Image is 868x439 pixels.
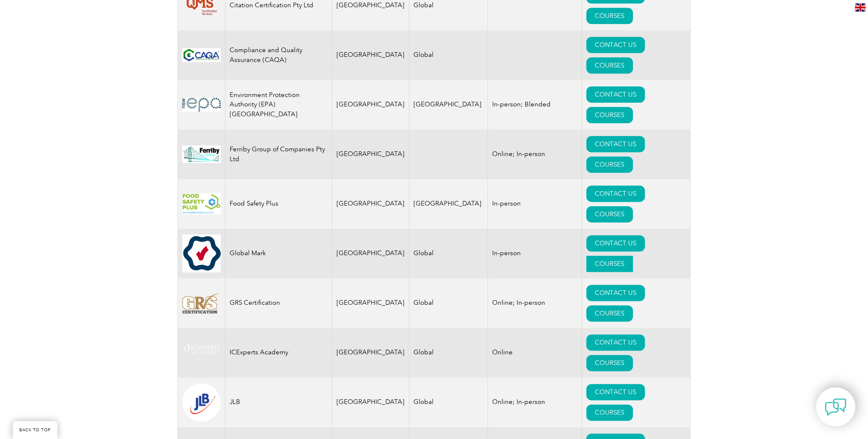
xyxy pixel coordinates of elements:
[332,30,409,80] td: [GEOGRAPHIC_DATA]
[586,206,633,222] a: COURSES
[586,256,633,272] a: COURSES
[182,383,221,421] img: fd2924ac-d9bc-ea11-a814-000d3a79823d-logo.png
[488,130,582,179] td: Online; In-person
[332,179,409,229] td: [GEOGRAPHIC_DATA]
[225,80,332,130] td: Environment Protection Authority (EPA) [GEOGRAPHIC_DATA]
[586,384,645,400] a: CONTACT US
[332,80,409,130] td: [GEOGRAPHIC_DATA]
[488,377,582,427] td: Online; In-person
[586,235,645,251] a: CONTACT US
[332,377,409,427] td: [GEOGRAPHIC_DATA]
[182,342,221,363] img: 2bff5172-5738-eb11-a813-000d3a79722d-logo.png
[586,285,645,301] a: CONTACT US
[586,86,645,103] a: CONTACT US
[225,179,332,229] td: Food Safety Plus
[409,328,488,377] td: Global
[586,305,633,321] a: COURSES
[586,404,633,421] a: COURSES
[225,377,332,427] td: JLB
[488,328,582,377] td: Online
[586,107,633,123] a: COURSES
[488,179,582,229] td: In-person
[225,229,332,278] td: Global Mark
[855,3,865,12] img: en
[825,396,846,418] img: contact-chat.png
[488,229,582,278] td: In-person
[225,278,332,328] td: GRS Certification
[13,421,57,439] a: BACK TO TOP
[182,145,221,163] img: 52661cd0-8de2-ef11-be1f-002248955c5a-logo.jpg
[182,97,221,111] img: 0b2a24ac-d9bc-ea11-a814-000d3a79823d-logo.jpg
[182,193,221,214] img: e52924ac-d9bc-ea11-a814-000d3a79823d-logo.png
[488,278,582,328] td: Online; In-person
[225,328,332,377] td: ICExperts Academy
[182,292,221,314] img: 7f517d0d-f5a0-ea11-a812-000d3ae11abd%20-logo.png
[182,48,221,62] img: 8f79303c-692d-ec11-b6e6-0022481838a2-logo.jpg
[586,37,645,53] a: CONTACT US
[409,229,488,278] td: Global
[409,30,488,80] td: Global
[586,156,633,173] a: COURSES
[332,229,409,278] td: [GEOGRAPHIC_DATA]
[409,278,488,328] td: Global
[332,328,409,377] td: [GEOGRAPHIC_DATA]
[225,30,332,80] td: Compliance and Quality Assurance (CAQA)
[409,377,488,427] td: Global
[409,80,488,130] td: [GEOGRAPHIC_DATA]
[586,136,645,152] a: CONTACT US
[586,8,633,24] a: COURSES
[332,278,409,328] td: [GEOGRAPHIC_DATA]
[225,130,332,179] td: Ferriby Group of Companies Pty Ltd
[409,179,488,229] td: [GEOGRAPHIC_DATA]
[586,355,633,371] a: COURSES
[332,130,409,179] td: [GEOGRAPHIC_DATA]
[586,186,645,202] a: CONTACT US
[488,80,582,130] td: In-person; Blended
[586,334,645,351] a: CONTACT US
[586,57,633,74] a: COURSES
[182,234,221,272] img: eb2924ac-d9bc-ea11-a814-000d3a79823d-logo.jpg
